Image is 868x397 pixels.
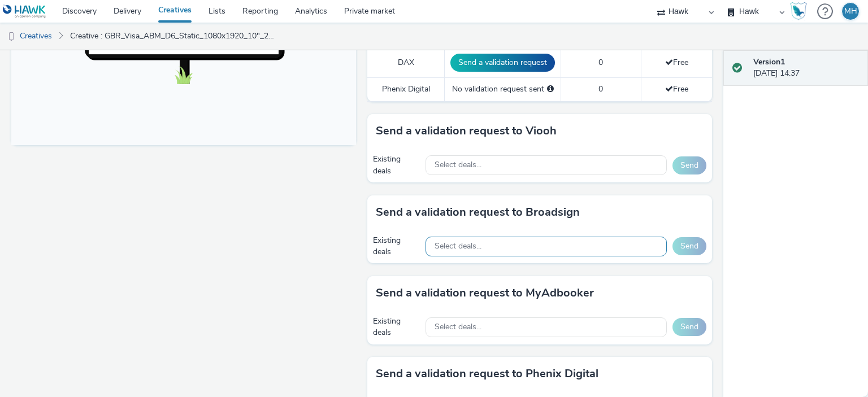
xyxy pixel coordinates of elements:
div: [DATE] 14:37 [753,56,859,80]
button: Send [672,156,706,174]
span: Free [665,57,688,68]
span: Free [665,84,688,94]
button: Send [672,237,706,255]
h3: Send a validation request to Viooh [376,123,557,139]
a: Hawk Academy [790,2,811,20]
button: Send a validation request [450,54,555,72]
div: Please select a deal below and click on Send to send a validation request to Phenix Digital. [547,84,554,95]
span: Select deals... [435,160,481,170]
button: Send [672,318,706,336]
h3: Send a validation request to MyAdbooker [376,285,594,302]
img: Hawk Academy [790,2,807,20]
div: MH [844,3,857,20]
span: 0 [598,57,603,68]
img: dooh [6,31,17,42]
div: Existing deals [373,154,420,177]
div: No validation request sent [450,84,555,95]
td: Phenix Digital [367,78,445,101]
h3: Send a validation request to Broadsign [376,204,580,221]
td: DAX [367,48,445,78]
span: Select deals... [435,242,481,251]
img: undefined Logo [3,5,46,19]
span: 0 [598,84,603,94]
div: Existing deals [373,316,420,339]
h3: Send a validation request to Phenix Digital [376,365,598,382]
strong: Version 1 [753,56,785,67]
a: Creative : GBR_Visa_ABM_D6_Static_1080x1920_10"_20250808 ; EMEA_MakingPayment_QR [64,23,281,50]
span: Select deals... [435,322,481,332]
div: Existing deals [373,235,420,258]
